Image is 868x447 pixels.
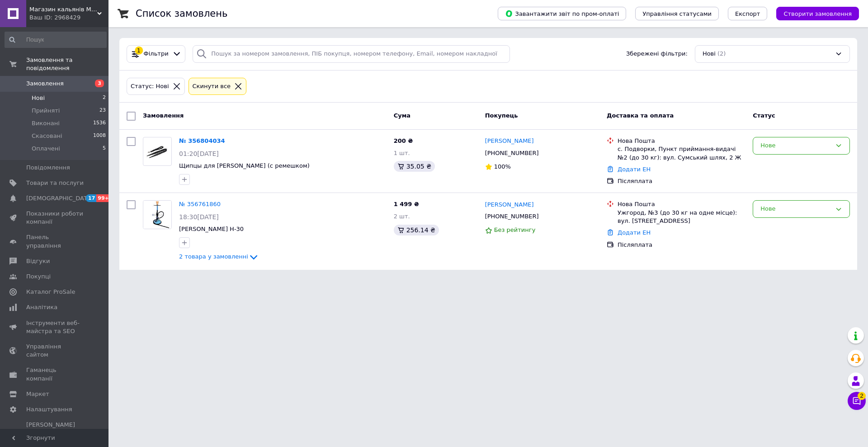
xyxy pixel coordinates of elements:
span: Показники роботи компанії [26,210,84,226]
span: Магазин кальянів Molla [29,5,97,14]
input: Пошук [5,32,107,48]
span: Панель управління [26,233,84,249]
a: Фото товару [143,137,172,166]
img: Фото товару [143,201,171,229]
span: Доставка та оплата [607,112,674,119]
span: Гаманець компанії [26,366,84,382]
a: Додати ЕН [618,166,651,173]
span: Фільтри [144,50,169,58]
div: Статус: Нові [129,82,171,91]
input: Пошук за номером замовлення, ПІБ покупця, номером телефону, Email, номером накладної [193,45,510,63]
span: 100% [494,163,511,170]
div: Нова Пошта [618,200,745,208]
span: Скасовані [32,132,62,140]
span: Збережені фільтри: [626,50,688,58]
span: 18:30[DATE] [179,213,219,221]
button: Створити замовлення [776,7,859,20]
span: Прийняті [32,107,60,115]
span: Управління статусами [642,10,712,17]
span: Створити замовлення [783,10,852,17]
span: Статус [753,112,775,119]
span: 2 товара у замовленні [179,254,248,260]
a: № 356804034 [179,137,225,144]
button: Чат з покупцем2 [848,392,866,410]
button: Експорт [728,7,768,20]
a: [PERSON_NAME] [485,201,534,209]
div: 256.14 ₴ [394,225,439,235]
a: [PERSON_NAME] H-30 [179,226,244,232]
span: Cума [394,112,410,119]
a: [PERSON_NAME] [485,137,534,146]
button: Завантажити звіт по пром-оплаті [498,7,626,20]
span: Нові [32,94,45,102]
span: 1 499 ₴ [394,201,419,207]
div: Післяплата [618,241,745,249]
span: Покупець [485,112,518,119]
span: (2) [717,50,726,57]
div: с. Подворки, Пункт приймання-видачі №2 (до 30 кг): вул. Сумський шлях, 2 Ж [618,145,745,161]
a: 2 товара у замовленні [179,253,259,260]
span: Налаштування [26,405,72,414]
span: Оплачені [32,145,60,153]
div: 1 [135,47,143,55]
span: Замовлення та повідомлення [26,56,108,72]
span: Товари та послуги [26,179,84,187]
span: 5 [103,145,106,153]
span: 2 шт. [394,213,410,220]
span: 200 ₴ [394,137,413,144]
div: [PHONE_NUMBER] [483,147,541,159]
div: Ваш ID: 2968429 [29,14,108,22]
span: 1 шт. [394,150,410,156]
div: [PHONE_NUMBER] [483,211,541,222]
span: Інструменти веб-майстра та SEO [26,319,84,335]
div: Післяплата [618,177,745,185]
span: 17 [86,194,96,202]
div: Нове [760,141,831,151]
div: Нова Пошта [618,137,745,145]
span: Повідомлення [26,164,70,172]
img: Фото товару [143,140,171,163]
div: 35.05 ₴ [394,161,435,172]
span: Експорт [735,10,760,17]
span: 01:20[DATE] [179,150,219,157]
span: 23 [99,107,106,115]
a: Фото товару [143,200,172,229]
span: [PERSON_NAME] та рахунки [26,421,84,446]
span: Без рейтингу [494,226,536,233]
span: Маркет [26,390,49,398]
span: 2 [103,94,106,102]
span: [DEMOGRAPHIC_DATA] [26,194,93,202]
span: Замовлення [143,112,184,119]
span: 1008 [93,132,106,140]
a: Додати ЕН [618,229,651,236]
span: Нові [703,50,716,58]
div: Cкинути все [191,82,233,91]
span: Аналітика [26,303,57,311]
span: Замовлення [26,80,64,88]
span: Виконані [32,119,60,127]
button: Управління статусами [635,7,719,20]
span: Завантажити звіт по пром-оплаті [505,9,619,18]
span: 1536 [93,119,106,127]
span: Управління сайтом [26,343,84,359]
h1: Список замовлень [136,8,227,19]
div: Ужгород, №3 (до 30 кг на одне місце): вул. [STREET_ADDRESS] [618,209,745,225]
span: 99+ [96,194,111,202]
a: Створити замовлення [767,10,859,17]
a: Щипцы для [PERSON_NAME] (с ремешком) [179,162,310,169]
span: Каталог ProSale [26,288,75,296]
a: № 356761860 [179,201,221,207]
span: Покупці [26,273,51,281]
span: 3 [95,80,104,87]
span: Відгуки [26,257,50,265]
div: Нове [760,204,831,214]
span: 2 [858,392,866,400]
